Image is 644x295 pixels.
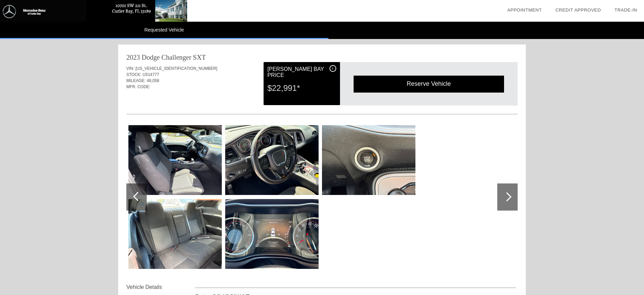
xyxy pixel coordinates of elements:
span: MILEAGE: [126,78,146,83]
span: [US_VEHICLE_IDENTIFICATION_NUMBER] [136,66,217,71]
img: 1bc32885754885d45775806501f3b831.jpeg [225,199,319,269]
div: Quoted on [DATE] 1:22:44 PM [126,94,518,105]
span: STOCK: [126,72,141,77]
a: Appointment [507,7,542,13]
div: Reserve Vehicle [354,76,504,92]
span: i [332,66,333,71]
img: ecd73a4aadf079cc0a760c8fa1c372d0.jpeg [128,125,222,195]
a: Credit Approved [555,7,601,13]
a: Trade-In [614,7,637,13]
img: de3c4c97ca7b24b5cef1e1fbfd3c5fa1.jpeg [128,199,222,269]
div: 2023 Dodge Challenger [126,53,191,62]
div: $22,991* [267,79,336,97]
span: 48,058 [147,78,159,83]
div: [PERSON_NAME] Bay Price [267,65,336,79]
span: U514777 [143,72,159,77]
img: 8266f8f7817e4ddcde71f4212fb11c08.jpeg [225,125,319,195]
span: MFR. CODE: [126,84,150,89]
div: Vehicle Details [126,283,195,291]
img: f671d64720fb6f348f23eef5704ab974.jpeg [322,125,415,195]
span: VIN: [126,66,134,71]
div: SXT [193,53,206,62]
